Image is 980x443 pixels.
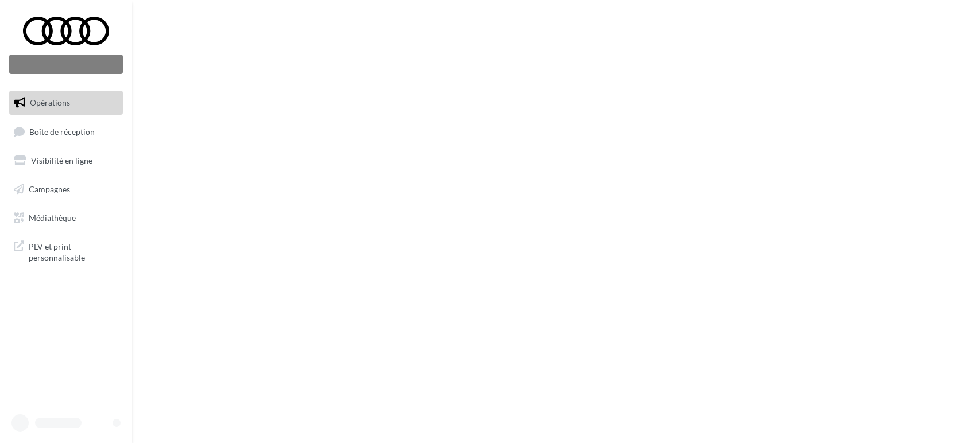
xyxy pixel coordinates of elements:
a: Boîte de réception [7,119,125,144]
a: Campagnes [7,177,125,201]
a: Opérations [7,91,125,115]
span: Médiathèque [29,212,76,222]
div: Nouvelle campagne [9,55,123,74]
a: Médiathèque [7,206,125,230]
span: Campagnes [29,184,70,194]
span: PLV et print personnalisable [29,239,118,263]
a: PLV et print personnalisable [7,234,125,268]
span: Boîte de réception [29,126,95,136]
a: Visibilité en ligne [7,149,125,173]
span: Visibilité en ligne [31,156,92,165]
span: Opérations [30,98,70,107]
